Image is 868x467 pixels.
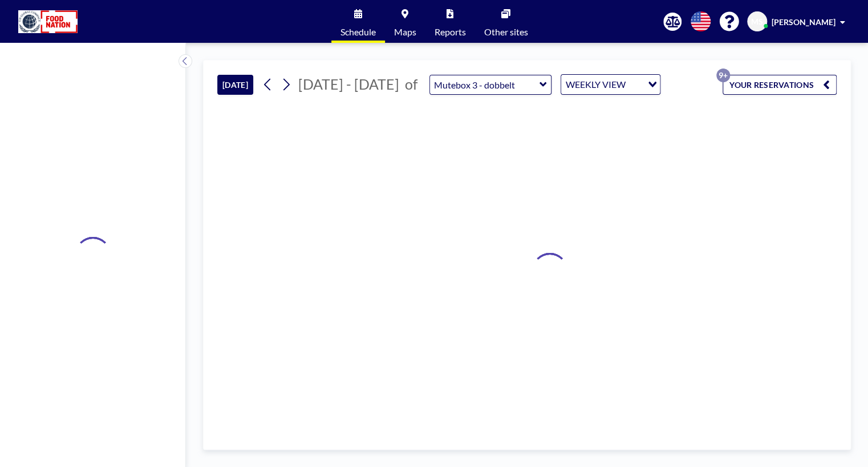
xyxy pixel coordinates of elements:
img: organization-logo [18,10,78,33]
button: [DATE] [217,75,253,95]
span: Maps [394,27,416,37]
span: of [405,75,417,93]
input: Search for option [629,77,641,92]
span: Reports [435,27,466,37]
button: YOUR RESERVATIONS9+ [723,75,837,95]
span: [DATE] - [DATE] [298,75,399,92]
div: Search for option [561,75,660,94]
input: Mutebox 3 - dobbelt [430,75,540,94]
span: Other sites [484,27,528,37]
span: [PERSON_NAME] [772,17,835,27]
p: 9+ [716,69,730,82]
span: Schedule [340,27,376,37]
span: WEEKLY VIEW [563,77,628,92]
span: MS [751,17,763,27]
